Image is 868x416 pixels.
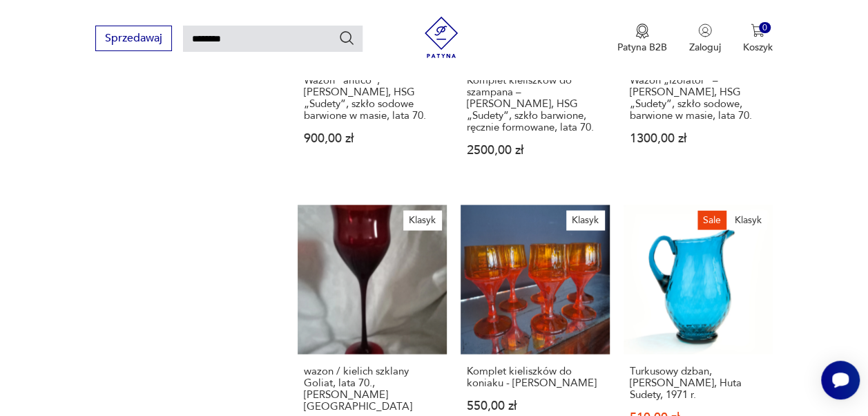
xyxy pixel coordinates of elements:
[698,23,712,37] img: Ikonka użytkownika
[421,17,462,58] img: Patyna - sklep z meblami i dekoracjami vintage
[751,23,764,37] img: Ikona koszyka
[759,22,771,34] div: 0
[630,74,766,121] h3: Wazon „Izolator” – [PERSON_NAME], HSG „Sudety”, szkło sodowe, barwione w masie, lata 70.
[304,74,441,121] h3: Wazon "antico", [PERSON_NAME], HSG „Sudety”, szkło sodowe barwione w masie, lata 70.
[689,41,721,54] p: Zaloguj
[617,23,667,54] a: Ikona medaluPatyna B2B
[617,23,667,54] button: Patyna B2B
[743,41,773,54] p: Koszyk
[338,30,355,46] button: Szukaj
[304,132,441,144] p: 900,00 zł
[467,365,604,388] h3: Komplet kieliszków do koniaku - [PERSON_NAME]
[95,35,172,44] a: Sprzedawaj
[821,361,860,399] iframe: Smartsupp widget button
[635,23,649,39] img: Ikona medalu
[467,74,604,133] h3: Komplet kieliszków do szampana – [PERSON_NAME], HSG „Sudety”, szkło barwione, ręcznie formowane, ...
[95,26,172,51] button: Sprzedawaj
[630,132,766,144] p: 1300,00 zł
[689,23,721,54] button: Zaloguj
[467,144,604,155] p: 2500,00 zł
[467,399,604,411] p: 550,00 zł
[743,23,773,54] button: 0Koszyk
[617,41,667,54] p: Patyna B2B
[304,365,441,412] h3: wazon / kielich szklany Goliat, lata 70., [PERSON_NAME][GEOGRAPHIC_DATA]
[630,365,766,400] h3: Turkusowy dzban, [PERSON_NAME], Huta Sudety, 1971 r.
